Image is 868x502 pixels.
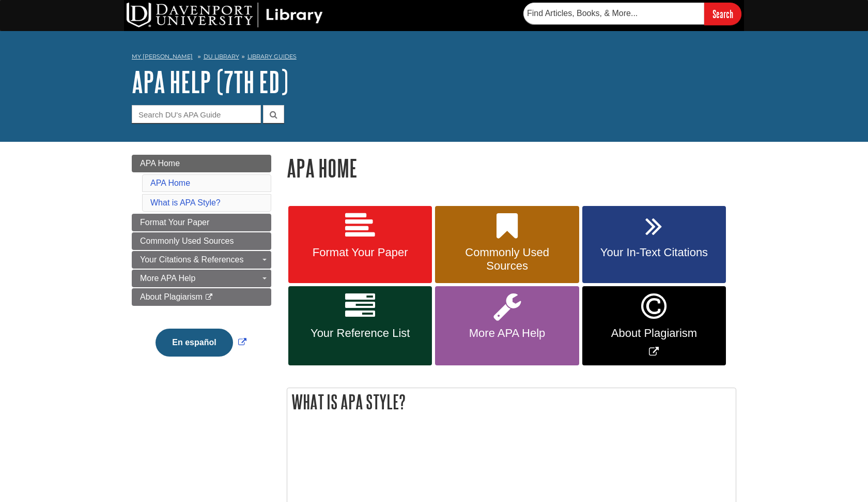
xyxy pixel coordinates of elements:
[296,246,424,259] span: Format Your Paper
[296,327,424,340] span: Your Reference List
[590,327,718,340] span: About Plagiarism
[140,255,243,264] span: Your Citations & References
[443,327,571,340] span: More APA Help
[287,155,736,181] h1: APA Home
[140,292,203,301] span: About Plagiarism
[132,52,193,61] a: My [PERSON_NAME]
[288,206,432,284] a: Format Your Paper
[132,66,288,98] a: APA Help (7th Ed)
[204,53,239,60] a: DU Library
[435,206,579,284] a: Commonly Used Sources
[582,286,726,365] a: Link opens in new window
[150,179,190,187] a: APA Home
[153,338,249,347] a: En español
[140,274,195,283] span: More APA Help
[247,53,297,60] a: Library Guides
[140,159,180,168] span: APA Home
[132,232,271,250] a: Commonly Used Sources
[590,246,718,259] span: Your In-Text Citations
[156,329,233,357] button: En español
[132,105,261,123] input: Search DU's APA Guide
[132,155,271,374] div: Guide Page Menu
[132,214,271,231] a: Format Your Paper
[132,251,271,269] a: Your Citations & References
[287,388,736,416] h2: What is APA Style?
[140,218,209,227] span: Format Your Paper
[435,286,579,365] a: More APA Help
[288,286,432,365] a: Your Reference List
[150,198,221,207] a: What is APA Style?
[704,3,741,25] input: Search
[132,288,271,306] a: About Plagiarism
[582,206,726,284] a: Your In-Text Citations
[205,294,213,301] i: This link opens in a new window
[132,50,736,66] nav: breadcrumb
[132,155,271,172] a: APA Home
[127,3,323,27] img: DU Library
[140,237,234,245] span: Commonly Used Sources
[132,270,271,287] a: More APA Help
[523,3,741,25] form: Searches DU Library's articles, books, and more
[523,3,704,24] input: Find Articles, Books, & More...
[443,246,571,273] span: Commonly Used Sources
